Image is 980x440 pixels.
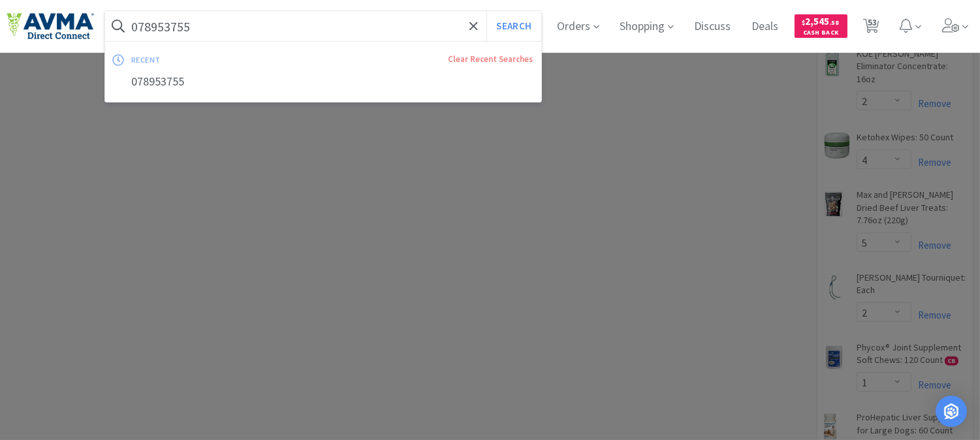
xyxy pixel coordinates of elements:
a: Deals [747,21,784,33]
span: . 58 [830,18,840,27]
img: e4e33dab9f054f5782a47901c742baa9_102.png [7,12,94,40]
a: Discuss [689,21,736,33]
a: 53 [858,22,885,34]
div: Open Intercom Messenger [936,396,967,427]
a: $2,545.58Cash Back [795,8,847,44]
button: Search [486,11,541,41]
div: recent [131,50,304,70]
span: $ [802,18,806,27]
a: Clear Recent Searches [449,54,533,65]
input: Search by item, sku, manufacturer, ingredient, size... [105,11,541,41]
span: Cash Back [802,29,840,38]
span: 2,545 [802,15,840,27]
div: 078953755 [105,70,541,94]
